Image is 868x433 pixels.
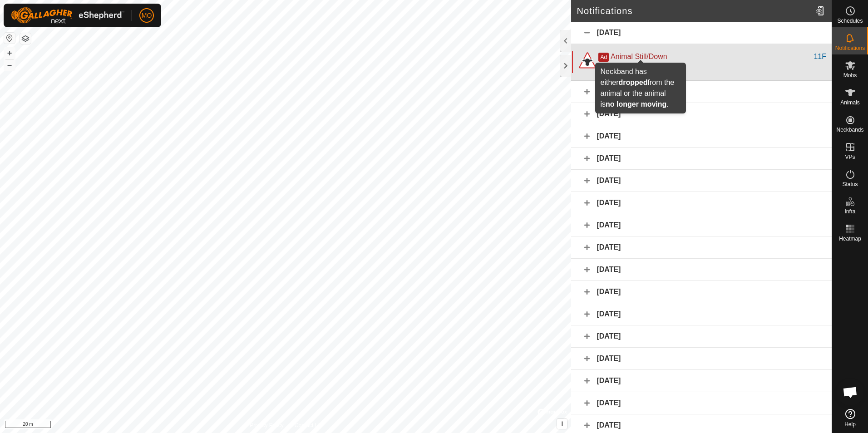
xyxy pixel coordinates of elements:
a: Privacy Policy [250,421,284,429]
div: 11F [814,51,826,62]
h2: Notifications [577,5,812,16]
div: [DATE] [571,214,832,236]
span: Animal Still/Down [611,53,667,60]
a: Contact Us [295,421,321,429]
span: Animals [840,100,860,105]
span: Ad [598,53,609,62]
div: [DATE] [571,281,832,303]
span: Neckbands [836,127,863,133]
img: Gallagher Logo [11,7,124,24]
button: Map Layers [20,33,31,44]
div: [DATE] [571,370,832,392]
span: VPs [845,154,855,160]
div: [DATE] [571,259,832,281]
span: Status [842,182,858,187]
div: [DATE] [571,236,832,259]
div: [DATE] [571,348,832,370]
div: [DATE] [571,103,832,125]
a: Help [832,405,868,431]
div: [DATE] [571,392,832,414]
span: Schedules [837,18,863,24]
button: + [4,48,15,59]
a: Open chat [837,379,864,406]
button: Reset Map [4,33,15,44]
div: [DATE] [571,22,832,44]
div: 13 hrs ago [598,64,624,72]
span: Mobs [843,73,857,78]
span: Heatmap [839,236,861,241]
div: [DATE] [571,148,832,170]
span: Infra [844,209,855,214]
div: [DATE] [571,325,832,348]
div: [DATE] [571,170,832,192]
span: i [561,420,563,428]
div: [DATE] [571,81,832,103]
button: – [4,59,15,70]
span: MO [142,11,152,20]
div: [DATE] [571,125,832,148]
div: [DATE] [571,192,832,214]
div: [DATE] [571,303,832,325]
button: i [557,419,567,429]
span: Notifications [835,45,865,51]
span: Help [844,422,856,427]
